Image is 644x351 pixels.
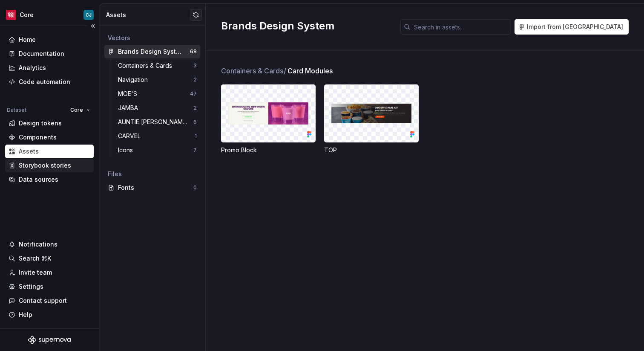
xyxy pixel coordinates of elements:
[5,252,94,265] button: Search ⌘K
[19,175,58,184] div: Data sources
[19,49,64,58] div: Documentation
[190,48,197,55] div: 68
[411,19,511,35] input: Search in assets...
[115,59,200,73] a: Containers & Cards3
[115,101,200,115] a: JAMBA2
[118,47,181,56] div: Brands Design System
[284,67,286,75] span: /
[5,61,94,75] a: Analytics
[115,115,200,129] a: AUNTIE [PERSON_NAME]'S6
[5,173,94,186] a: Data sources
[118,75,151,84] div: Navigation
[5,131,94,144] a: Components
[5,145,94,158] a: Assets
[221,19,390,33] h2: Brands Design System
[7,107,26,113] div: Dataset
[19,133,57,142] div: Components
[118,183,193,192] div: Fonts
[19,254,51,263] div: Search ⌘K
[5,33,94,46] a: Home
[5,159,94,172] a: Storybook stories
[19,282,43,291] div: Settings
[118,132,144,140] div: CARVEL
[19,147,39,156] div: Assets
[221,146,316,154] div: Promo Block
[5,47,94,61] a: Documentation
[19,240,57,249] div: Notifications
[19,78,70,86] div: Code automation
[70,107,83,113] span: Core
[515,19,629,35] button: Import from [GEOGRAPHIC_DATA]
[104,45,200,58] a: Brands Design System68
[106,11,190,19] div: Assets
[19,310,32,319] div: Help
[193,62,197,69] div: 3
[527,23,623,31] span: Import from [GEOGRAPHIC_DATA]
[118,146,136,154] div: Icons
[193,76,197,83] div: 2
[193,184,197,191] div: 0
[221,66,287,76] span: Containers & Cards
[86,12,92,18] div: CJ
[19,161,71,170] div: Storybook stories
[104,181,200,194] a: Fonts0
[19,119,62,128] div: Design tokens
[118,118,193,126] div: AUNTIE [PERSON_NAME]'S
[115,129,200,143] a: CARVEL1
[108,170,197,178] div: Files
[5,75,94,89] a: Code automation
[193,147,197,154] div: 7
[87,20,99,32] button: Collapse sidebar
[6,10,16,20] img: f4f33d50-0937-4074-a32a-c7cda971eed1.png
[115,73,200,87] a: Navigation2
[5,308,94,322] button: Help
[193,119,197,125] div: 6
[190,90,197,97] div: 47
[115,143,200,157] a: Icons7
[324,146,419,154] div: TOP
[19,64,46,72] div: Analytics
[195,133,197,139] div: 1
[108,34,197,42] div: Vectors
[5,294,94,307] button: Contact support
[5,238,94,251] button: Notifications
[118,104,141,112] div: JAMBA
[66,104,94,116] button: Core
[28,336,71,344] svg: Supernova Logo
[19,296,67,305] div: Contact support
[118,90,141,98] div: MOE'S
[19,268,52,277] div: Invite team
[193,104,197,111] div: 2
[287,66,333,76] span: Card Modules
[5,116,94,130] a: Design tokens
[2,6,97,24] button: CoreCJ
[19,35,36,44] div: Home
[5,266,94,279] a: Invite team
[5,280,94,293] a: Settings
[118,61,175,70] div: Containers & Cards
[20,11,34,19] div: Core
[115,87,200,101] a: MOE'S47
